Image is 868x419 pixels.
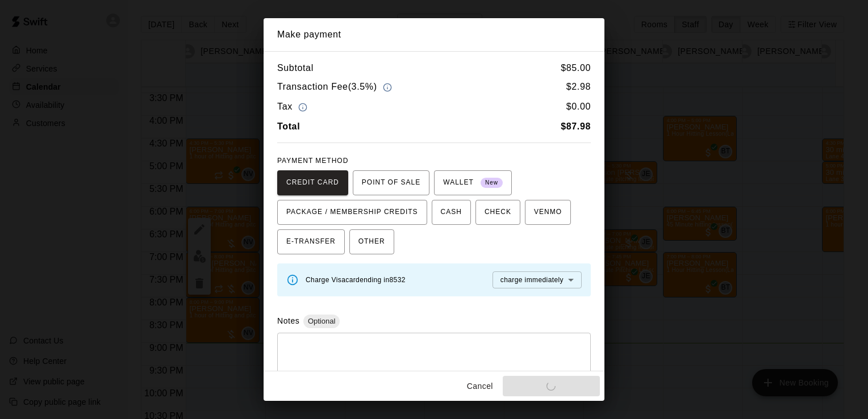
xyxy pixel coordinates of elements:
[286,203,418,221] span: PACKAGE / MEMBERSHIP CREDITS
[358,233,385,251] span: OTHER
[534,203,562,221] span: VENMO
[566,79,591,95] h6: $ 2.98
[561,61,591,76] h6: $ 85.00
[432,200,471,225] button: CASH
[481,175,503,191] span: New
[561,121,591,131] b: $ 87.98
[277,61,314,76] h6: Subtotal
[286,174,339,192] span: CREDIT CARD
[434,170,512,195] button: WALLET New
[277,79,395,95] h6: Transaction Fee ( 3.5% )
[349,229,394,254] button: OTHER
[525,200,571,225] button: VENMO
[277,316,299,325] label: Notes
[277,170,348,195] button: CREDIT CARD
[277,99,310,115] h6: Tax
[362,174,420,192] span: POINT OF SALE
[443,174,503,192] span: WALLET
[353,170,429,195] button: POINT OF SALE
[306,276,406,284] span: Charge Visa card ending in 8532
[500,276,564,284] span: charge immediately
[277,229,345,254] button: E-TRANSFER
[566,99,591,115] h6: $ 0.00
[485,203,511,221] span: CHECK
[277,200,427,225] button: PACKAGE / MEMBERSHIP CREDITS
[475,200,520,225] button: CHECK
[286,233,336,251] span: E-TRANSFER
[303,317,340,325] span: Optional
[264,18,604,51] h2: Make payment
[277,121,300,131] b: Total
[441,203,462,221] span: CASH
[462,376,498,397] button: Cancel
[277,157,348,165] span: PAYMENT METHOD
